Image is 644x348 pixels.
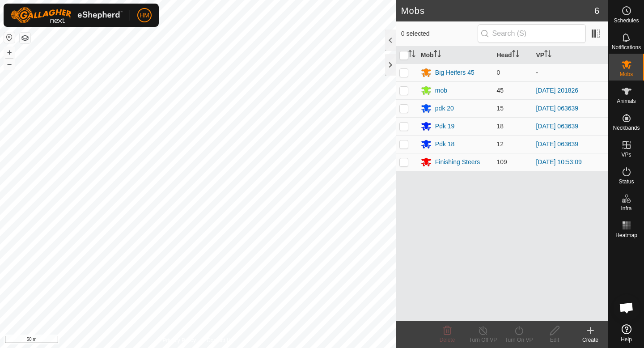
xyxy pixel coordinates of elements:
input: Search (S) [478,24,586,43]
div: Pdk 19 [435,122,455,131]
th: VP [532,47,608,64]
a: Privacy Policy [162,336,196,344]
span: Infra [621,206,631,211]
span: 18 [496,123,504,130]
span: Neckbands [613,125,640,131]
span: Animals [617,98,636,104]
span: HM [140,11,149,20]
th: Head [493,47,532,64]
div: Big Heifers 45 [435,68,475,77]
p-sorticon: Activate to sort [544,51,551,59]
div: Turn Off VP [465,336,501,344]
button: – [4,59,15,69]
span: Schedules [614,18,639,23]
span: 45 [496,87,504,94]
th: Mob [417,47,493,64]
a: [DATE] 10:53:09 [536,158,581,166]
span: 0 selected [401,29,478,38]
td: - [532,64,608,81]
div: mob [435,86,447,95]
a: Help [609,321,644,346]
div: Create [572,336,608,344]
a: [DATE] 063639 [536,123,578,130]
p-sorticon: Activate to sort [434,51,441,59]
div: Pdk 18 [435,140,455,149]
img: Gallagher Logo [11,7,123,23]
div: Edit [537,336,572,344]
a: [DATE] 063639 [536,105,578,112]
span: Mobs [620,72,633,77]
div: Finishing Steers [435,157,480,167]
span: 109 [496,158,507,166]
span: Help [621,337,632,342]
span: VPs [621,152,631,157]
span: 12 [496,140,504,148]
div: Turn On VP [501,336,537,344]
a: [DATE] 063639 [536,140,578,148]
h2: Mobs [401,5,594,16]
span: 0 [496,69,500,76]
button: Reset Map [4,32,15,43]
a: [DATE] 201826 [536,87,578,94]
span: Notifications [612,45,641,50]
button: + [4,47,15,58]
span: Status [619,179,634,184]
div: pdk 20 [435,104,454,113]
span: Heatmap [615,233,637,238]
div: Open chat [613,294,640,321]
p-sorticon: Activate to sort [408,51,415,59]
p-sorticon: Activate to sort [512,51,519,59]
span: 15 [496,105,504,112]
span: 6 [594,4,599,17]
span: Delete [440,337,455,343]
a: Contact Us [207,336,233,344]
button: Map Layers [20,33,30,43]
